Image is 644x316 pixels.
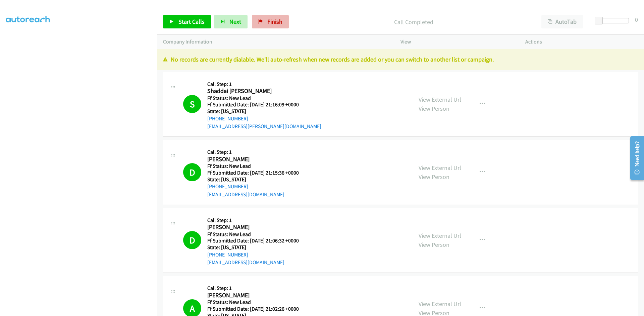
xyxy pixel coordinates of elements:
[207,115,248,122] a: [PHONE_NUMBER]
[207,108,321,115] h5: State: [US_STATE]
[419,173,449,181] a: View Person
[207,149,307,155] h5: Call Step: 1
[229,18,241,25] span: Next
[298,17,529,26] p: Call Completed
[598,18,629,23] div: Delay between calls (in seconds)
[183,163,201,181] h1: D
[163,15,211,28] a: Start Calls
[207,223,307,231] h2: [PERSON_NAME]
[207,101,321,108] h5: Ff Submitted Date: [DATE] 21:16:09 +0000
[207,155,307,163] h2: [PERSON_NAME]
[207,244,307,251] h5: State: [US_STATE]
[163,38,388,46] p: Company Information
[541,15,583,28] button: AutoTab
[207,217,307,224] h5: Call Step: 1
[207,170,307,176] h5: Ff Submitted Date: [DATE] 21:15:36 +0000
[207,191,284,198] a: [EMAIL_ADDRESS][DOMAIN_NAME]
[207,292,307,299] h2: [PERSON_NAME]
[525,38,638,46] p: Actions
[419,96,461,103] a: View External Url
[207,95,321,102] h5: Ff Status: New Lead
[635,15,638,24] div: 0
[207,231,307,238] h5: Ff Status: New Lead
[400,38,513,46] p: View
[419,241,449,248] a: View Person
[207,123,321,129] a: [EMAIL_ADDRESS][PERSON_NAME][DOMAIN_NAME]
[183,231,201,249] h1: D
[207,81,321,88] h5: Call Step: 1
[207,163,307,170] h5: Ff Status: New Lead
[419,300,461,308] a: View External Url
[252,15,289,28] a: Finish
[267,18,282,25] span: Finish
[625,131,644,185] iframe: Resource Center
[207,299,307,306] h5: Ff Status: New Lead
[178,18,205,25] span: Start Calls
[207,87,307,95] h2: Shaddai [PERSON_NAME]
[207,183,248,190] a: [PHONE_NUMBER]
[207,176,307,183] h5: State: [US_STATE]
[207,237,307,244] h5: Ff Submitted Date: [DATE] 21:06:32 +0000
[419,105,449,112] a: View Person
[419,164,461,172] a: View External Url
[183,95,201,113] h1: S
[207,251,248,258] a: [PHONE_NUMBER]
[163,55,638,64] p: No records are currently dialable. We'll auto-refresh when new records are added or you can switc...
[419,232,461,239] a: View External Url
[207,306,307,312] h5: Ff Submitted Date: [DATE] 21:02:26 +0000
[207,259,284,266] a: [EMAIL_ADDRESS][DOMAIN_NAME]
[214,15,248,28] button: Next
[207,285,307,292] h5: Call Step: 1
